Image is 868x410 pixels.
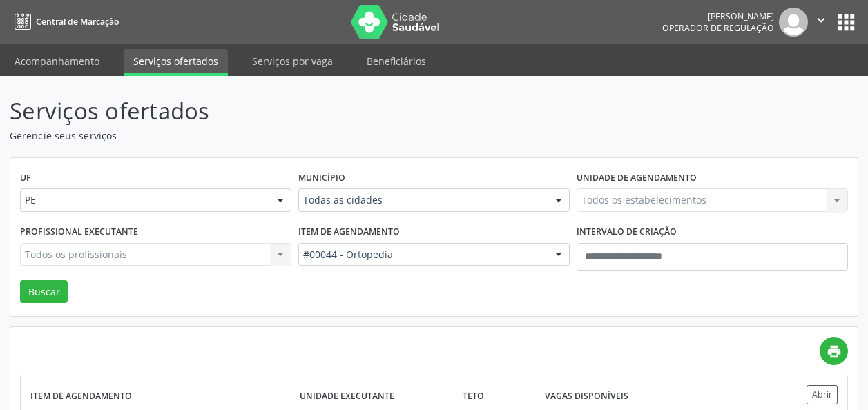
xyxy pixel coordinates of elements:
[545,385,628,407] label: Vagas disponíveis
[779,8,808,37] img: img
[813,12,829,28] i: 
[303,248,541,262] span: #00044 - Ortopedia
[577,222,677,243] label: Intervalo de criação
[25,193,263,207] span: PE
[834,10,858,35] button: apps
[10,10,119,33] a: Central de Marcação
[808,8,834,37] button: 
[30,385,132,407] label: Item de agendamento
[662,22,774,34] span: Operador de regulação
[357,49,436,73] a: Beneficiários
[827,344,842,359] i: print
[10,128,604,143] p: Gerencie seus serviços
[807,385,838,404] button: Abrir
[20,280,68,304] button: Buscar
[463,385,484,407] label: Teto
[298,222,400,243] label: Item de agendamento
[298,168,345,189] label: Município
[242,49,343,73] a: Serviços por vaga
[300,385,394,407] label: Unidade executante
[20,222,138,243] label: Profissional executante
[577,168,697,189] label: Unidade de agendamento
[303,193,541,207] span: Todas as cidades
[36,16,119,28] span: Central de Marcação
[20,168,31,189] label: UF
[5,49,109,73] a: Acompanhamento
[820,337,848,365] a: print
[124,49,228,76] a: Serviços ofertados
[662,10,774,22] div: [PERSON_NAME]
[10,94,604,128] p: Serviços ofertados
